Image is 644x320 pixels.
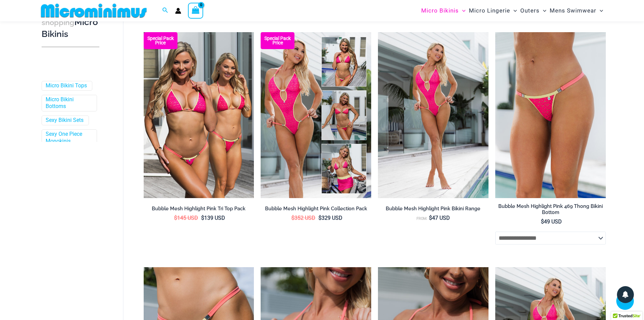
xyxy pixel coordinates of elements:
[495,32,606,198] a: Bubble Mesh Highlight Pink 469 Thong 01Bubble Mesh Highlight Pink 469 Thong 02Bubble Mesh Highlig...
[378,206,488,214] a: Bubble Mesh Highlight Pink Bikini Range
[378,32,488,198] a: Bubble Mesh Highlight Pink 819 One Piece 01Bubble Mesh Highlight Pink 819 One Piece 03Bubble Mesh...
[459,2,466,19] span: Menu Toggle
[541,218,544,225] span: $
[495,203,606,216] h2: Bubble Mesh Highlight Pink 469 Thong Bikini Bottom
[541,218,562,225] bdi: 49 USD
[467,2,519,19] a: Micro LingerieMenu ToggleMenu Toggle
[201,215,225,221] bdi: 139 USD
[261,36,294,45] b: Special Pack Price
[540,2,546,19] span: Menu Toggle
[520,2,540,19] span: Outers
[174,215,177,221] span: $
[429,215,450,221] bdi: 47 USD
[188,3,204,18] a: View Shopping Cart, empty
[420,2,467,19] a: Micro BikinisMenu ToggleMenu Toggle
[46,117,84,124] a: Sexy Bikini Sets
[261,32,371,198] a: Collection Pack F Collection Pack BCollection Pack B
[144,32,254,198] a: Tri Top Pack F Tri Top Pack BTri Top Pack B
[421,2,459,19] span: Micro Bikinis
[46,96,92,110] a: Micro Bikini Bottoms
[46,131,92,145] a: Sexy One Piece Monokinis
[162,6,168,15] a: Search icon link
[175,8,181,14] a: Account icon link
[519,2,548,19] a: OutersMenu ToggleMenu Toggle
[495,32,606,198] img: Bubble Mesh Highlight Pink 469 Thong 02
[510,2,517,19] span: Menu Toggle
[419,1,606,20] nav: Site Navigation
[261,32,371,198] img: Collection Pack F
[469,2,510,19] span: Micro Lingerie
[144,36,177,45] b: Special Pack Price
[429,215,432,221] span: $
[42,18,74,27] span: shopping
[416,216,427,221] span: From:
[42,17,99,40] h3: Micro Bikinis
[291,215,315,221] bdi: 352 USD
[261,206,371,212] h2: Bubble Mesh Highlight Pink Collection Pack
[495,203,606,218] a: Bubble Mesh Highlight Pink 469 Thong Bikini Bottom
[174,215,198,221] bdi: 145 USD
[596,2,603,19] span: Menu Toggle
[318,215,321,221] span: $
[144,206,254,212] h2: Bubble Mesh Highlight Pink Tri Top Pack
[144,206,254,214] a: Bubble Mesh Highlight Pink Tri Top Pack
[261,206,371,214] a: Bubble Mesh Highlight Pink Collection Pack
[378,32,488,198] img: Bubble Mesh Highlight Pink 819 One Piece 01
[291,215,294,221] span: $
[318,215,342,221] bdi: 329 USD
[38,3,149,18] img: MM SHOP LOGO FLAT
[548,2,605,19] a: Mens SwimwearMenu ToggleMenu Toggle
[144,32,254,198] img: Tri Top Pack F
[201,215,204,221] span: $
[550,2,596,19] span: Mens Swimwear
[46,82,87,89] a: Micro Bikini Tops
[378,206,488,212] h2: Bubble Mesh Highlight Pink Bikini Range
